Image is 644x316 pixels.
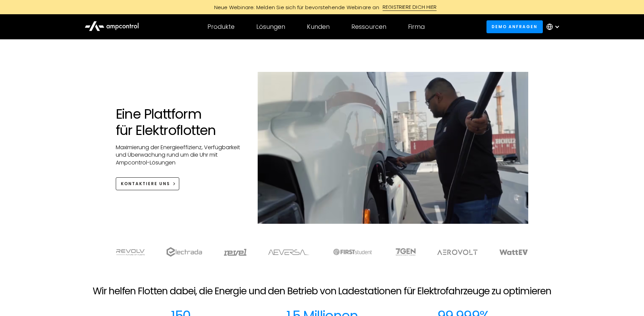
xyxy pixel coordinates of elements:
[166,247,202,257] img: electrada logo
[486,20,543,33] a: Demo anfragen
[256,23,285,31] div: Lösungen
[116,144,244,166] p: Maximierung der Energieeffizienz, Verfügbarkeit und Überwachung rund um die Uhr mit Ampcontrol-Lö...
[351,23,386,31] div: Ressourcen
[93,285,551,297] h2: Wir helfen Flotten dabei, die Energie und den Betrieb von Ladestationen für Elektrofahrzeuge zu o...
[499,250,528,255] img: WattEV logo
[437,250,478,255] img: Aerovolt Logo
[116,106,244,138] h1: Eine Plattform für Elektroflotten
[169,3,475,11] a: Neue Webinare: Melden Sie sich für bevorstehende Webinare anREGISTRIERE DICH HIER
[116,177,180,190] a: KONTAKTIERE UNS
[307,23,330,31] div: Kunden
[383,3,437,11] div: REGISTRIERE DICH HIER
[207,23,235,31] div: Produkte
[121,181,170,187] div: KONTAKTIERE UNS
[408,23,425,31] div: Firma
[207,4,383,11] div: Neue Webinare: Melden Sie sich für bevorstehende Webinare an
